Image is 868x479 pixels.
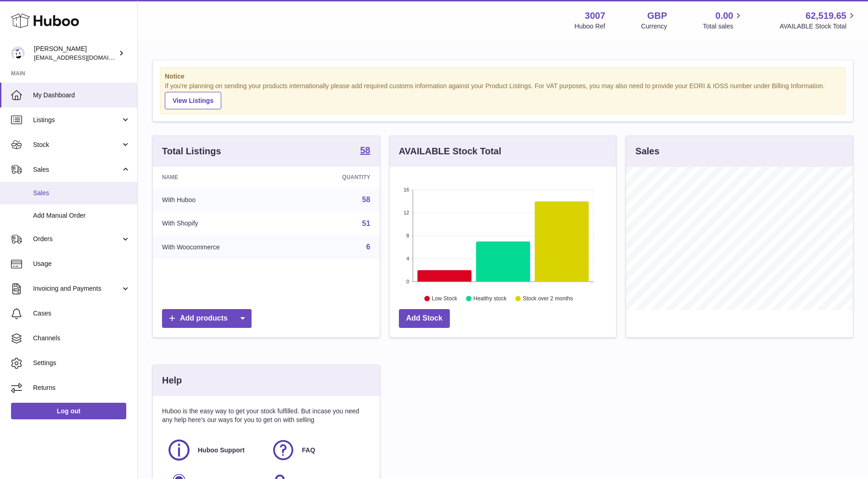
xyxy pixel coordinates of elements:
a: Huboo Support [167,438,262,462]
span: Usage [33,259,130,268]
a: 0.00 Total sales [703,10,744,31]
span: 0.00 [716,10,734,22]
div: [PERSON_NAME] [34,45,117,62]
p: Huboo is the easy way to get your stock fulfilled. But incase you need any help here's our ways f... [162,407,370,424]
td: With Huboo [153,188,293,212]
strong: Notice [165,72,841,81]
span: Channels [33,334,130,343]
span: Huboo Support [198,446,245,455]
span: Listings [33,116,121,124]
span: Total sales [703,22,744,31]
text: Low Stock [432,295,458,302]
span: Sales [33,189,130,197]
h3: Help [162,374,182,387]
a: 51 [362,220,370,227]
span: Add Manual Order [33,211,130,220]
span: [EMAIL_ADDRESS][DOMAIN_NAME] [34,54,135,61]
span: Settings [33,359,130,367]
text: 0 [406,279,409,284]
text: 4 [406,256,409,261]
div: Currency [641,22,667,31]
text: 16 [403,187,409,192]
span: Returns [33,383,130,392]
h3: AVAILABLE Stock Total [399,145,501,158]
span: My Dashboard [33,91,130,100]
h3: Total Listings [162,145,221,158]
span: FAQ [302,446,315,455]
span: AVAILABLE Stock Total [779,22,857,31]
text: 12 [403,210,409,215]
span: 62,519.65 [806,10,846,22]
span: Sales [33,165,121,174]
a: Add products [162,309,252,328]
a: 62,519.65 AVAILABLE Stock Total [779,10,857,31]
div: If you're planning on sending your products internationally please add required customs informati... [165,82,841,109]
h3: Sales [635,145,659,158]
a: 58 [362,196,370,203]
text: Stock over 2 months [523,295,573,302]
a: 6 [366,243,370,251]
text: 8 [406,233,409,238]
img: bevmay@maysama.com [11,46,25,60]
div: Huboo Ref [575,22,605,31]
strong: 58 [360,146,370,155]
span: Orders [33,235,121,243]
a: View Listings [165,92,221,109]
span: Stock [33,141,121,149]
text: Healthy stock [473,295,507,302]
td: With Shopify [153,212,293,236]
a: FAQ [271,438,366,462]
strong: 3007 [585,10,605,22]
span: Cases [33,309,130,318]
a: Add Stock [399,309,450,328]
strong: GBP [647,10,667,22]
th: Name [153,167,293,188]
th: Quantity [293,167,379,188]
span: Invoicing and Payments [33,284,121,293]
td: With Woocommerce [153,235,293,259]
a: Log out [11,403,126,419]
a: 58 [360,146,370,157]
